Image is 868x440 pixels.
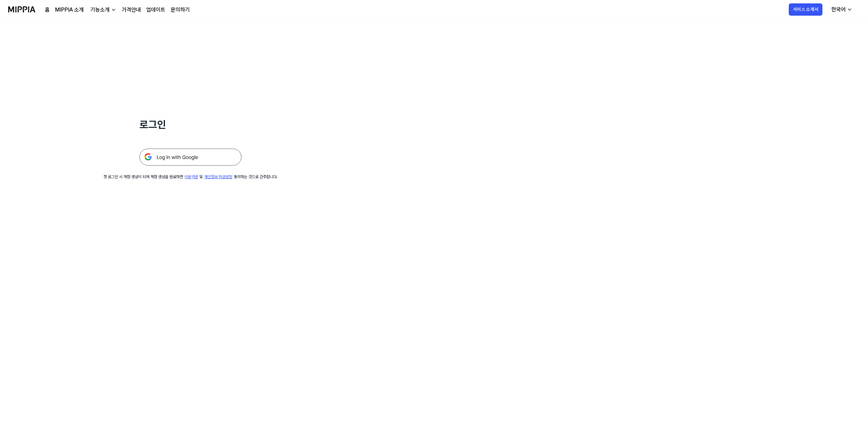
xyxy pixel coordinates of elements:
[789,3,822,16] button: 서비스 소개서
[146,6,165,14] a: 업데이트
[826,3,856,16] button: 한국어
[204,174,232,179] a: 개인정보 취급방침
[184,174,198,179] a: 이용약관
[139,117,241,132] h1: 로그인
[89,6,111,14] div: 기능소개
[139,149,241,166] img: 구글 로그인 버튼
[103,174,278,180] div: 첫 로그인 시 계정 생성이 되며 계정 생성을 완료하면 및 동의하는 것으로 간주합니다.
[45,6,50,14] a: 홈
[55,6,84,14] a: MIPPIA 소개
[171,6,190,14] a: 문의하기
[111,7,116,13] img: down
[830,5,847,14] div: 한국어
[122,6,141,14] a: 가격안내
[89,6,116,14] button: 기능소개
